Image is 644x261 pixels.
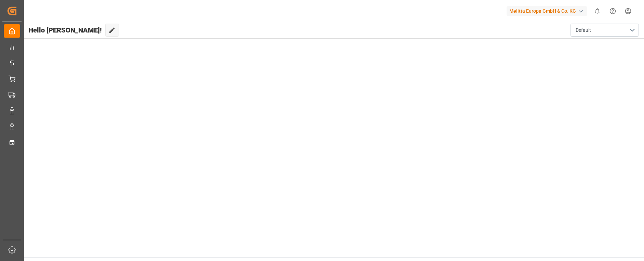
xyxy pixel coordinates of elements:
[605,3,620,19] button: Help Center
[507,4,590,17] button: Melitta Europa GmbH & Co. KG
[571,24,639,37] button: open menu
[590,3,605,19] button: show 0 new notifications
[576,27,591,34] span: Default
[507,6,587,16] div: Melitta Europa GmbH & Co. KG
[28,24,102,37] span: Hello [PERSON_NAME]!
